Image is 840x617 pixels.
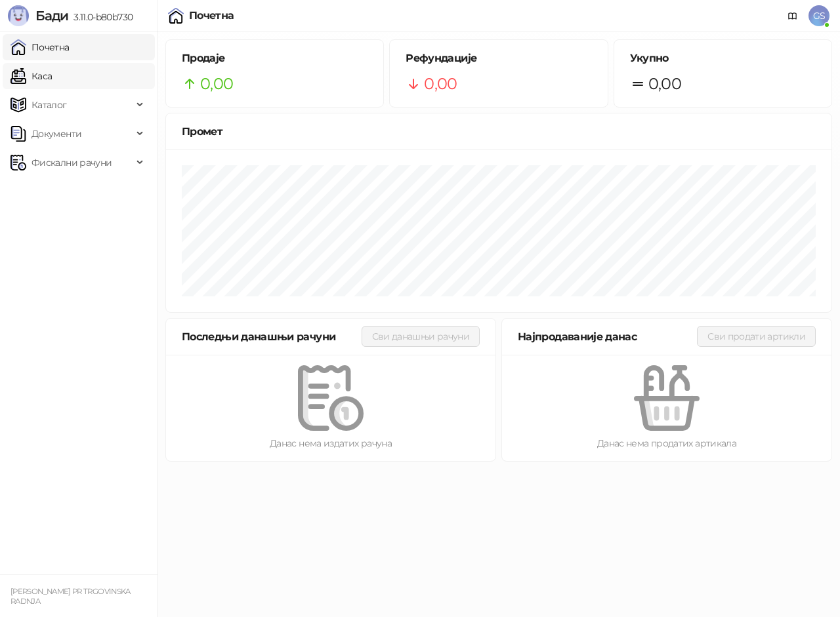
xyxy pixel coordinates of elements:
[8,5,29,26] img: Logo
[697,326,816,347] button: Сви продати артикли
[782,5,803,26] a: Документација
[182,123,816,140] div: Промет
[630,50,816,66] h5: Укупно
[68,11,133,23] span: 3.11.0-b80b730
[35,8,68,24] span: Бади
[10,587,131,606] small: [PERSON_NAME] PR TRGOVINSKA RADNJA
[10,34,70,60] a: Почетна
[31,121,81,147] span: Документи
[362,326,480,347] button: Сви данашњи рачуни
[518,328,697,345] div: Најпродаваније данас
[31,149,112,176] span: Фискални рачуни
[200,71,233,96] span: 0,00
[31,92,67,118] span: Каталог
[10,63,52,89] a: Каса
[523,436,810,450] div: Данас нема продатих артикала
[648,71,681,96] span: 0,00
[189,10,234,21] div: Почетна
[808,5,829,26] span: GS
[406,50,591,66] h5: Рефундације
[182,50,367,66] h5: Продаје
[424,71,457,96] span: 0,00
[182,328,362,345] div: Последњи данашњи рачуни
[187,436,474,450] div: Данас нема издатих рачуна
